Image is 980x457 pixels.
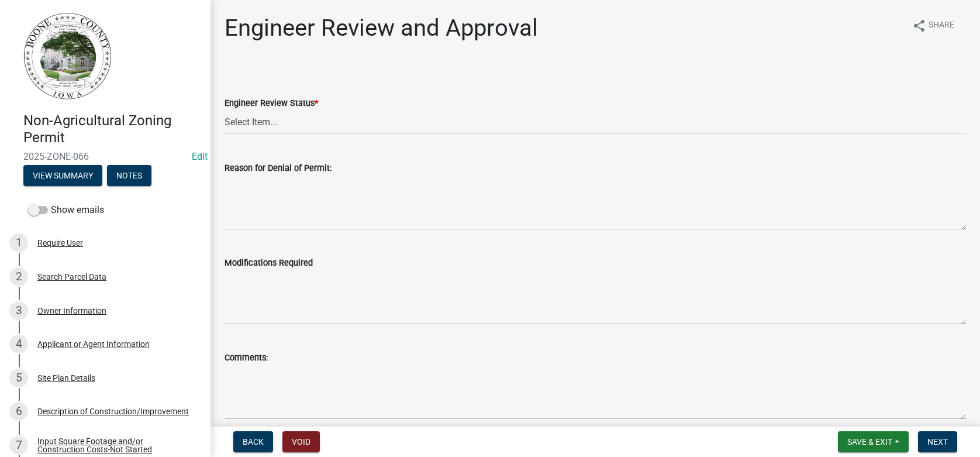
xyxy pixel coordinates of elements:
[9,335,28,353] div: 4
[912,19,926,33] i: share
[225,14,538,42] h1: Engineer Review and Approval
[847,437,892,446] span: Save & Exit
[225,99,318,108] label: Engineer Review Status
[233,431,273,452] button: Back
[9,301,28,320] div: 3
[37,273,106,281] div: Search Parcel Data
[37,307,106,315] div: Owner Information
[9,233,28,252] div: 1
[929,19,954,33] span: Share
[28,203,104,217] label: Show emails
[282,431,320,452] button: Void
[107,165,151,186] button: Notes
[243,437,264,446] span: Back
[927,437,948,446] span: Next
[225,164,332,173] label: Reason for Denial of Permit:
[838,431,909,452] button: Save & Exit
[23,12,112,100] img: Boone County, Iowa
[37,407,189,415] div: Description of Construction/Improvement
[192,151,208,162] wm-modal-confirm: Edit Application Number
[9,267,28,286] div: 2
[37,437,192,453] div: Input Square Footage and/or Construction Costs-Not Started
[37,340,150,348] div: Applicant or Agent Information
[192,151,208,162] a: Edit
[37,239,83,247] div: Require User
[918,431,957,452] button: Next
[225,259,313,267] label: Modifications Required
[225,354,268,362] label: Comments:
[9,436,28,455] div: 7
[9,369,28,387] div: 5
[23,171,102,181] wm-modal-confirm: Summary
[23,151,187,162] span: 2025-ZONE-066
[37,374,95,382] div: Site Plan Details
[23,165,102,186] button: View Summary
[9,402,28,421] div: 6
[23,112,201,146] h4: Non-Agricultural Zoning Permit
[903,14,964,37] button: shareShare
[107,171,151,181] wm-modal-confirm: Notes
